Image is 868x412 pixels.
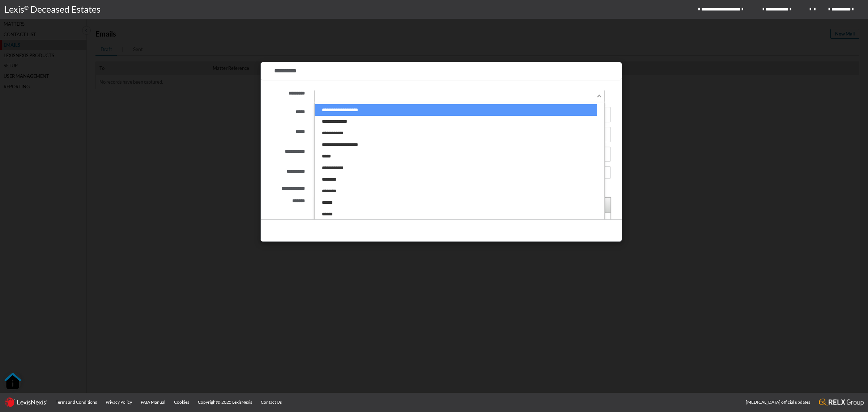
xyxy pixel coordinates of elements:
a: Contact Us [256,393,286,412]
img: LexisNexis_logo.0024414d.png [4,397,47,407]
a: Terms and Conditions [51,393,101,412]
a: [MEDICAL_DATA] official updates [741,393,814,412]
a: Privacy Policy [101,393,136,412]
div: Search for option [314,90,605,102]
a: Copyright© 2025 LexisNexis [193,393,256,412]
button: Open Resource Center [4,372,22,390]
a: Cookies [170,393,193,412]
input: Search for option [315,92,595,101]
body: Editor, editor1 [7,7,289,15]
p: ® [24,4,30,16]
a: PAIA Manual [136,393,170,412]
img: RELX_logo.65c3eebe.png [819,399,864,406]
